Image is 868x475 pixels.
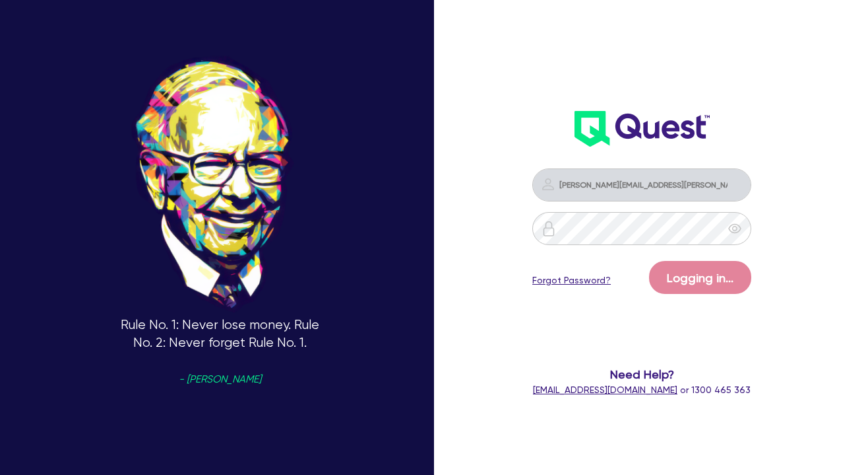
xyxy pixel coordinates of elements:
span: or 1300 465 363 [533,384,751,395]
img: icon-password [540,176,556,192]
input: Email address [532,168,751,201]
a: Forgot Password? [532,274,611,287]
button: Logging in... [649,261,751,294]
a: [EMAIL_ADDRESS][DOMAIN_NAME] [533,384,677,395]
span: Need Help? [532,365,751,383]
span: - [PERSON_NAME] [179,375,261,384]
img: wH2k97JdezQIQAAAABJRU5ErkJggg== [574,111,710,147]
img: icon-password [541,221,557,237]
span: eye [728,222,741,235]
